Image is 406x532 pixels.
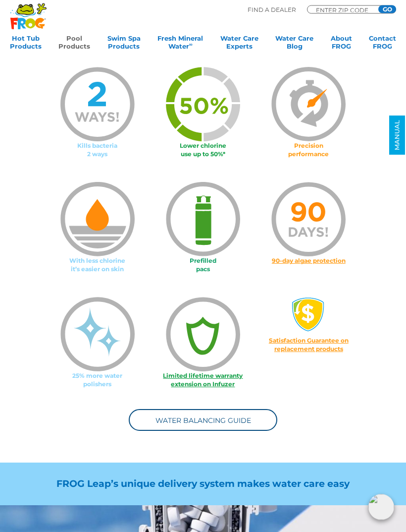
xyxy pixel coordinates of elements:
a: Satisfaction Guarantee on replacement products [269,337,349,353]
a: ContactFROG [369,34,396,54]
a: Hot TubProducts [10,34,42,54]
img: icon-lifetime-warranty-green [166,297,240,372]
p: Precision performance [256,142,361,159]
img: icon-precision-orange [271,67,346,142]
input: GO [378,5,396,13]
span: pacs [196,266,210,273]
p: With less chlorine it’s easier on skin [45,257,150,274]
a: PoolProducts [58,34,90,54]
img: openIcon [368,494,394,520]
span: Prefilled [190,257,216,265]
p: Find A Dealer [248,5,296,14]
img: icon-less-chlorine-orange [60,182,135,257]
a: Limited lifetime warranty extension on Infuzer [163,372,243,388]
img: icon-50percent-green [166,67,240,142]
img: money-back1-small [291,297,326,332]
a: 90-day algae protection [272,257,346,265]
a: Swim SpaProducts [107,34,141,54]
p: 25% more water polishers [45,372,150,389]
img: icon-prefilled-packs-green [166,182,240,257]
p: Kills bacteria 2 ways [45,142,150,159]
sup: ∞ [189,42,193,47]
a: AboutFROG [331,34,352,54]
a: MANUAL [389,116,405,155]
input: Zip Code Form [315,7,374,12]
img: icon-polishers-blue [60,297,135,372]
a: Fresh MineralWater∞ [157,34,203,54]
a: Water CareExperts [220,34,258,54]
h2: FROG Leap’s unique delivery system makes water care easy [29,479,377,490]
img: icon-2-ways-blue [60,67,135,142]
a: Water Balancing Guide [129,410,277,431]
a: Water CareBlog [275,34,313,54]
p: Lower chlorine use up to 50%* [150,142,255,159]
img: icon-90-days-orange [271,182,346,257]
